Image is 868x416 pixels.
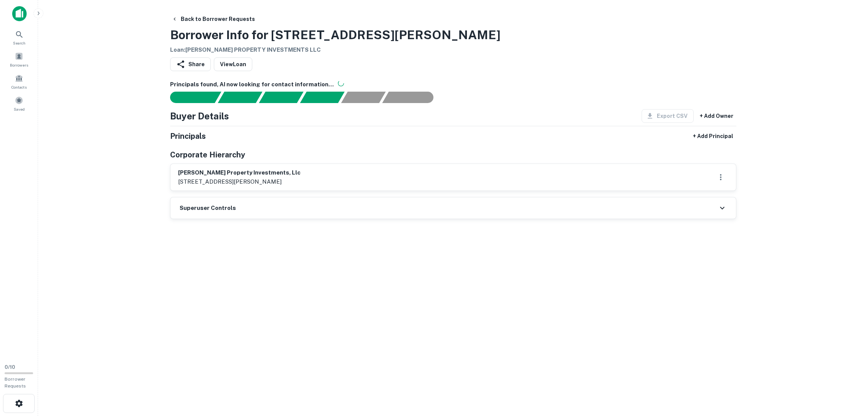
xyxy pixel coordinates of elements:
a: Search [2,27,36,48]
span: Saved [14,106,25,112]
span: Contacts [11,84,27,90]
h5: Corporate Hierarchy [170,149,245,160]
img: capitalize-icon.png [12,6,27,21]
span: Search [13,40,25,46]
h4: Buyer Details [170,109,229,123]
button: Back to Borrower Requests [169,12,258,26]
button: + Add Owner [697,109,736,123]
p: [STREET_ADDRESS][PERSON_NAME] [178,177,301,186]
a: ViewLoan [214,57,252,71]
h5: Principals [170,130,206,142]
div: Documents found, AI parsing details... [259,92,303,103]
div: Sending borrower request to AI... [161,92,218,103]
span: Borrower Requests [5,376,26,389]
a: Borrowers [2,49,36,70]
h6: [PERSON_NAME] property investments, llc [178,168,301,177]
span: 0 / 10 [5,364,15,370]
h6: Superuser Controls [180,204,236,213]
h3: Borrower Info for [STREET_ADDRESS][PERSON_NAME] [170,26,500,44]
a: Contacts [2,71,36,92]
span: Borrowers [10,62,28,68]
div: AI fulfillment process complete. [382,92,443,103]
button: Share [170,57,211,71]
div: Your request is received and processing... [218,92,262,103]
button: + Add Principal [690,129,736,143]
div: Principals found, still searching for contact information. This may take time... [341,92,385,103]
a: Saved [2,93,36,114]
h6: Principals found, AI now looking for contact information... [170,80,736,89]
h6: Loan : [PERSON_NAME] PROPERTY INVESTMENTS LLC [170,46,500,54]
div: Principals found, AI now looking for contact information... [300,92,344,103]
